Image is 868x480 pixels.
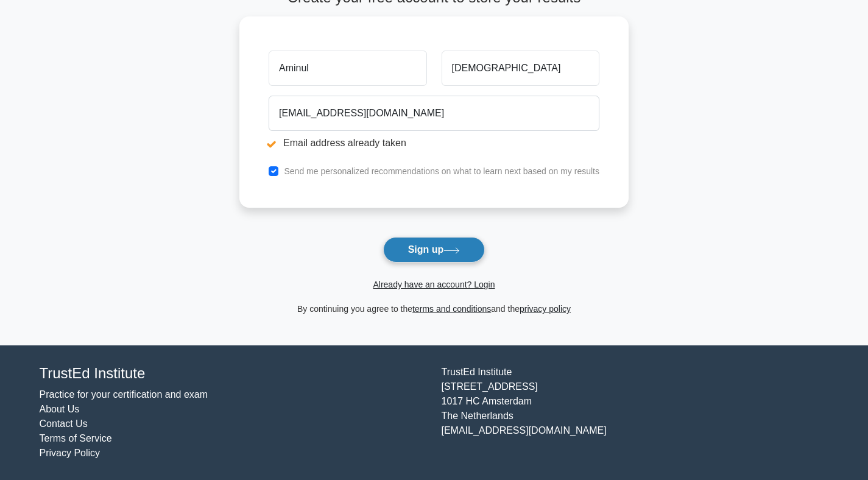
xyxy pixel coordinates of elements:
[434,365,836,461] div: TrustEd Institute [STREET_ADDRESS] 1017 HC Amsterdam The Netherlands [EMAIL_ADDRESS][DOMAIN_NAME]
[442,51,599,86] input: Last name
[40,404,80,414] a: About Us
[373,280,495,289] a: Already have an account? Login
[232,302,636,316] div: By continuing you agree to the and the
[269,51,426,86] input: First name
[412,304,491,314] a: terms and conditions
[383,237,485,263] button: Sign up
[40,365,427,383] h4: TrustEd Institute
[269,136,599,150] li: Email address already taken
[520,304,571,314] a: privacy policy
[269,96,599,131] input: Email
[40,448,101,458] a: Privacy Policy
[40,418,88,429] a: Contact Us
[40,389,208,400] a: Practice for your certification and exam
[40,433,112,443] a: Terms of Service
[284,166,599,176] label: Send me personalized recommendations on what to learn next based on my results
